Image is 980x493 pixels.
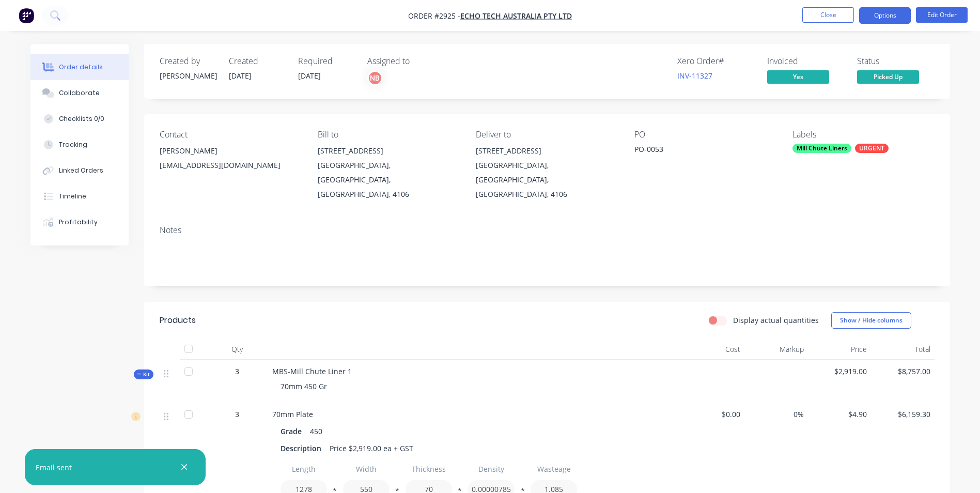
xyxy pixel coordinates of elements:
div: Deliver to [476,130,617,140]
div: Assigned to [367,56,471,66]
div: Qty [206,339,268,360]
div: Created by [160,56,216,66]
input: Label [468,460,515,478]
div: [STREET_ADDRESS] [476,144,617,158]
div: Order details [59,63,103,72]
span: $8,757.00 [875,366,930,377]
div: Markup [744,339,808,360]
span: 70mm 450 Gr [281,381,327,391]
button: Show / Hide columns [831,312,911,329]
div: Labels [792,130,934,140]
div: [GEOGRAPHIC_DATA], [GEOGRAPHIC_DATA], [GEOGRAPHIC_DATA], 4106 [476,158,617,202]
button: Checklists 0/0 [30,106,129,132]
button: Tracking [30,132,129,158]
div: Mill Chute Liners [792,144,851,153]
div: Tracking [59,140,87,149]
div: Total [871,339,935,360]
div: Status [857,56,935,66]
div: Profitability [59,218,98,227]
div: Email sent [36,462,72,473]
button: Options [859,7,911,24]
div: Required [298,56,355,66]
a: Echo Tech Australia Pty Ltd [460,11,572,21]
div: [PERSON_NAME] [160,70,216,81]
div: Bill to [318,130,459,140]
div: Cost [681,339,745,360]
button: Edit Order [916,7,968,23]
span: $6,159.30 [875,409,930,420]
button: Picked Up [857,70,919,86]
input: Label [406,460,452,478]
button: Order details [30,54,129,80]
div: [STREET_ADDRESS][GEOGRAPHIC_DATA], [GEOGRAPHIC_DATA], [GEOGRAPHIC_DATA], 4106 [476,144,617,202]
div: 450 [306,424,326,439]
img: Factory [19,8,34,23]
div: Linked Orders [59,166,103,175]
div: Kit [134,369,153,379]
button: Profitability [30,209,129,235]
div: [STREET_ADDRESS] [318,144,459,158]
span: MBS-Mill Chute Liner 1 [272,366,352,376]
span: 70mm Plate [272,409,313,419]
span: 0% [749,409,804,420]
div: PO-0053 [634,144,764,158]
div: [GEOGRAPHIC_DATA], [GEOGRAPHIC_DATA], [GEOGRAPHIC_DATA], 4106 [318,158,459,202]
input: Label [343,460,390,478]
button: Linked Orders [30,158,129,183]
span: [DATE] [298,71,321,81]
label: Display actual quantities [733,315,819,326]
div: Products [160,314,196,327]
button: Timeline [30,183,129,209]
div: Checklists 0/0 [59,114,104,124]
div: [PERSON_NAME][EMAIL_ADDRESS][DOMAIN_NAME] [160,144,301,177]
div: Timeline [59,192,86,201]
div: [STREET_ADDRESS][GEOGRAPHIC_DATA], [GEOGRAPHIC_DATA], [GEOGRAPHIC_DATA], 4106 [318,144,459,202]
span: Order #2925 - [408,11,460,21]
span: 3 [235,409,239,420]
span: Picked Up [857,70,919,83]
div: Price [808,339,872,360]
div: Created [229,56,286,66]
div: Notes [160,225,935,235]
span: 3 [235,366,239,377]
div: Collaborate [59,88,100,98]
span: [DATE] [229,71,252,81]
span: $2,919.00 [812,366,867,377]
a: INV-11327 [677,71,712,81]
button: Collaborate [30,80,129,106]
button: Close [802,7,854,23]
span: Yes [767,70,829,83]
div: Description [281,441,325,456]
input: Label [531,460,577,478]
div: Invoiced [767,56,845,66]
span: Kit [137,371,150,378]
span: $4.90 [812,409,867,420]
div: Xero Order # [677,56,755,66]
button: NB [367,70,383,86]
div: [PERSON_NAME] [160,144,301,158]
input: Label [281,460,327,478]
div: PO [634,130,776,140]
div: URGENT [855,144,889,153]
span: $0.00 [686,409,741,420]
div: Price $2,919.00 ea + GST [325,441,417,456]
div: [EMAIL_ADDRESS][DOMAIN_NAME] [160,158,301,173]
div: Grade [281,424,306,439]
div: Contact [160,130,301,140]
